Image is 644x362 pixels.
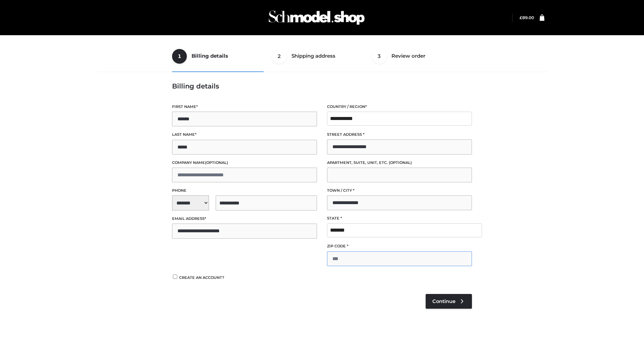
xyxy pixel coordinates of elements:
label: First name [172,104,317,110]
span: (optional) [205,160,228,165]
span: Continue [432,298,455,304]
img: Schmodel Admin 964 [266,4,367,31]
label: State [327,215,472,222]
label: Street address [327,131,472,138]
h3: Billing details [172,82,472,90]
label: Town / City [327,187,472,194]
label: Email address [172,216,317,222]
span: (optional) [389,160,412,165]
input: Create an account? [172,275,178,279]
label: Last name [172,131,317,138]
label: ZIP Code [327,243,472,249]
label: Phone [172,187,317,194]
a: Continue [426,294,472,309]
bdi: 89.00 [520,15,534,20]
label: Country / Region [327,104,472,110]
label: Company name [172,160,317,166]
span: £ [520,15,522,20]
a: £89.00 [520,15,534,20]
label: Apartment, suite, unit, etc. [327,160,472,166]
span: Create an account? [179,275,224,280]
